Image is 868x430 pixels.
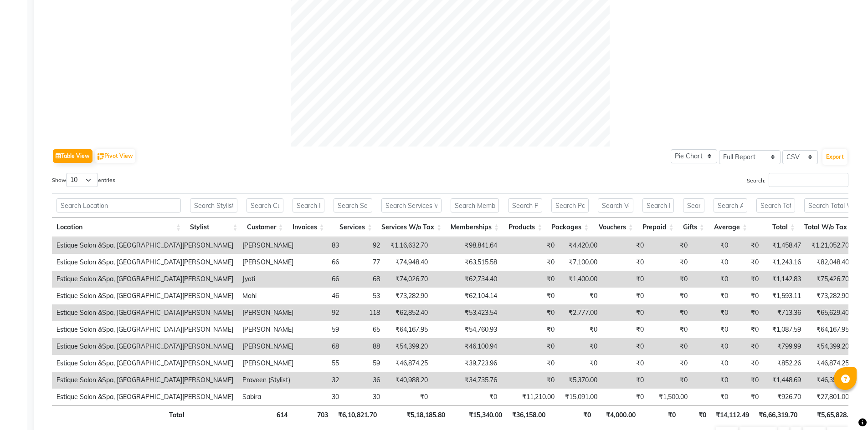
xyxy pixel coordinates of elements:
[334,198,373,212] input: Search Services
[763,321,806,338] td: ₹1,087.59
[52,271,238,288] td: Estique Salon &Spa, [GEOGRAPHIC_DATA][PERSON_NAME]
[602,254,648,271] td: ₹0
[507,405,550,423] th: ₹36,158.00
[385,321,432,338] td: ₹64,167.95
[733,389,763,405] td: ₹0
[763,355,806,372] td: ₹852.26
[502,304,559,321] td: ₹0
[238,355,298,372] td: [PERSON_NAME]
[502,321,559,338] td: ₹0
[733,254,763,271] td: ₹0
[52,218,185,237] th: Location: activate to sort column ascending
[551,198,589,212] input: Search Packages
[381,198,442,212] input: Search Services W/o Tax
[602,288,648,304] td: ₹0
[648,271,692,288] td: ₹0
[733,237,763,254] td: ₹0
[381,405,450,423] th: ₹5,18,185.80
[754,405,802,423] th: ₹6,66,319.70
[344,271,385,288] td: 68
[756,198,795,212] input: Search Total
[763,288,806,304] td: ₹1,593.11
[800,218,859,237] th: Total W/o Tax: activate to sort column ascending
[344,389,385,405] td: 30
[806,372,853,389] td: ₹46,358.20
[52,173,115,187] label: Show entries
[763,271,806,288] td: ₹1,142.83
[733,355,763,372] td: ₹0
[822,149,847,165] button: Export
[692,372,733,389] td: ₹0
[451,198,499,212] input: Search Memberships
[377,218,446,237] th: Services W/o Tax: activate to sort column ascending
[648,304,692,321] td: ₹0
[683,198,704,212] input: Search Gifts
[593,218,637,237] th: Vouchers: activate to sort column ascending
[298,271,344,288] td: 66
[52,254,238,271] td: Estique Salon &Spa, [GEOGRAPHIC_DATA][PERSON_NAME]
[692,237,733,254] td: ₹0
[763,237,806,254] td: ₹1,458.47
[247,198,283,212] input: Search Customer
[298,254,344,271] td: 66
[385,355,432,372] td: ₹46,874.25
[298,372,344,389] td: 32
[692,304,733,321] td: ₹0
[642,198,674,212] input: Search Prepaid
[602,237,648,254] td: ₹0
[298,237,344,254] td: 83
[692,389,733,405] td: ₹0
[733,271,763,288] td: ₹0
[502,338,559,355] td: ₹0
[52,304,238,321] td: Estique Salon &Spa, [GEOGRAPHIC_DATA][PERSON_NAME]
[733,338,763,355] td: ₹0
[385,288,432,304] td: ₹73,282.90
[598,198,633,212] input: Search Vouchers
[733,288,763,304] td: ₹0
[446,218,503,237] th: Memberships: activate to sort column ascending
[503,218,547,237] th: Products: activate to sort column ascending
[559,304,602,321] td: ₹2,777.00
[502,355,559,372] td: ₹0
[432,254,502,271] td: ₹63,515.58
[52,288,238,304] td: Estique Salon &Spa, [GEOGRAPHIC_DATA][PERSON_NAME]
[502,254,559,271] td: ₹0
[238,254,298,271] td: [PERSON_NAME]
[733,321,763,338] td: ₹0
[692,288,733,304] td: ₹0
[763,254,806,271] td: ₹1,243.16
[344,254,385,271] td: 77
[432,389,502,405] td: ₹0
[432,288,502,304] td: ₹62,104.14
[432,237,502,254] td: ₹98,841.64
[559,355,602,372] td: ₹0
[432,321,502,338] td: ₹54,760.93
[293,198,324,212] input: Search Invoices
[185,218,242,237] th: Stylist: activate to sort column ascending
[559,321,602,338] td: ₹0
[596,405,640,423] th: ₹4,000.00
[52,237,238,254] td: Estique Salon &Spa, [GEOGRAPHIC_DATA][PERSON_NAME]
[559,338,602,355] td: ₹0
[66,173,98,187] select: Showentries
[288,218,329,237] th: Invoices: activate to sort column ascending
[602,389,648,405] td: ₹0
[385,304,432,321] td: ₹62,852.40
[385,254,432,271] td: ₹74,948.40
[385,372,432,389] td: ₹40,988.20
[344,304,385,321] td: 118
[52,405,189,423] th: Total
[602,304,648,321] td: ₹0
[559,389,602,405] td: ₹15,091.00
[806,237,853,254] td: ₹1,21,052.70
[344,355,385,372] td: 59
[238,321,298,338] td: [PERSON_NAME]
[747,173,848,187] label: Search:
[238,389,298,405] td: Sabira
[640,405,680,423] th: ₹0
[298,304,344,321] td: 92
[344,237,385,254] td: 92
[52,355,238,372] td: Estique Salon &Spa, [GEOGRAPHIC_DATA][PERSON_NAME]
[638,218,678,237] th: Prepaid: activate to sort column ascending
[52,321,238,338] td: Estique Salon &Spa, [GEOGRAPHIC_DATA][PERSON_NAME]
